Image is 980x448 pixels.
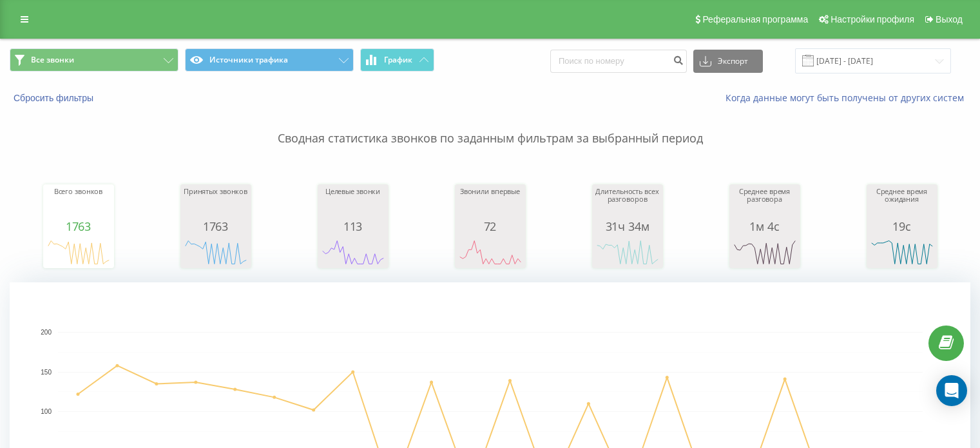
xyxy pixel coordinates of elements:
div: Открытый Интерком Мессенджер [936,375,967,406]
font: 72 [484,219,497,234]
input: Поиск по номеру [550,50,687,73]
text: 150 [41,369,52,376]
svg: Диаграмма. [458,233,523,271]
font: Выход [936,14,963,24]
font: 19с [892,219,910,234]
svg: Диаграмма. [595,233,660,271]
text: 200 [41,329,52,336]
font: Реферальная программа [702,14,808,24]
font: Настройки профиля [831,14,914,24]
font: 1763 [203,219,228,234]
button: Все звонки [10,48,178,72]
font: Все звонки [31,54,74,65]
font: График [384,54,412,65]
font: Экспорт [718,55,748,66]
svg: Диаграмма. [733,233,797,271]
font: 1м 4с [749,219,779,234]
font: Принятых звонков [184,186,247,196]
button: График [360,48,434,72]
font: Среднее время ожидания [876,186,928,204]
svg: Диаграмма. [870,233,934,271]
button: Источники трафика [185,48,354,72]
font: Когда данные могут быть получены от других систем [725,92,964,104]
text: 100 [41,408,52,415]
font: Звонили впервые [460,186,520,196]
font: Целевые звонки [325,186,380,196]
a: Когда данные могут быть получены от других систем [725,92,970,104]
svg: Диаграмма. [184,233,248,271]
font: 1763 [66,219,91,234]
svg: Диаграмма. [321,233,385,271]
font: Длительность всех разговоров [595,186,658,204]
font: 31ч 34м [606,219,649,234]
font: Сводная статистика звонков по заданным фильтрам за выбранный период [278,130,703,146]
font: 113 [343,219,362,234]
font: Всего звонков [54,186,103,196]
button: Сбросить фильтры [10,92,100,104]
font: Источники трафика [209,54,288,65]
font: Среднее время разговора [739,186,791,204]
svg: Диаграмма. [46,233,111,271]
button: Экспорт [693,50,763,73]
font: Сбросить фильтры [14,93,93,103]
